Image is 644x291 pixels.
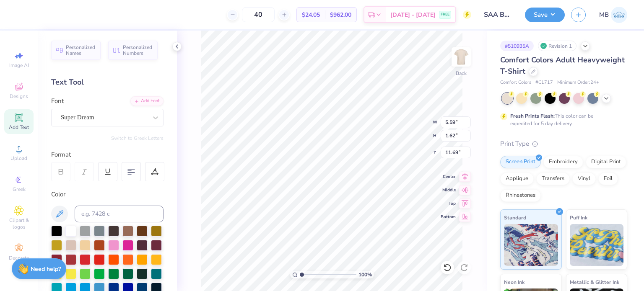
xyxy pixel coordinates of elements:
[9,255,29,261] span: Decorate
[535,79,553,86] span: # C1717
[330,10,351,19] span: $962.00
[570,224,624,266] img: Puff Ink
[51,96,64,106] label: Font
[390,10,436,19] span: [DATE] - [DATE]
[570,213,587,222] span: Puff Ink
[504,224,558,266] img: Standard
[358,271,372,278] span: 100 %
[611,7,627,23] img: Marianne Bagtang
[453,49,470,65] img: Back
[302,10,320,19] span: $24.05
[111,135,164,142] button: Switch to Greek Letters
[478,6,519,23] input: Untitled Design
[123,44,153,56] span: Personalized Numbers
[441,174,456,180] span: Center
[543,156,583,168] div: Embroidery
[538,41,576,51] div: Revision 1
[525,8,565,22] button: Save
[557,79,599,86] span: Minimum Order: 24 +
[500,173,534,185] div: Applique
[441,187,456,193] span: Middle
[598,173,618,185] div: Foil
[510,113,555,119] strong: Fresh Prints Flash:
[31,265,61,273] strong: Need help?
[599,7,627,23] a: MB
[570,278,619,286] span: Metallic & Glitter Ink
[572,173,596,185] div: Vinyl
[586,156,626,168] div: Digital Print
[9,62,29,69] span: Image AI
[4,217,34,230] span: Clipart & logos
[504,213,526,222] span: Standard
[500,55,625,76] span: Comfort Colors Adult Heavyweight T-Shirt
[536,173,570,185] div: Transfers
[10,155,27,162] span: Upload
[51,150,164,160] div: Format
[13,186,26,193] span: Greek
[10,93,28,100] span: Designs
[599,10,609,20] span: MB
[500,41,534,51] div: # 510935A
[441,214,456,220] span: Bottom
[242,7,275,22] input: – –
[500,139,627,149] div: Print Type
[66,44,96,56] span: Personalized Names
[510,112,613,127] div: This color can be expedited for 5 day delivery.
[500,156,541,168] div: Screen Print
[500,79,531,86] span: Comfort Colors
[441,201,456,206] span: Top
[456,70,467,77] div: Back
[500,189,541,202] div: Rhinestones
[504,278,525,286] span: Neon Ink
[51,190,164,199] div: Color
[9,124,29,131] span: Add Text
[75,206,164,222] input: e.g. 7428 c
[441,12,449,18] span: FREE
[130,96,164,106] div: Add Font
[51,77,164,88] div: Text Tool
